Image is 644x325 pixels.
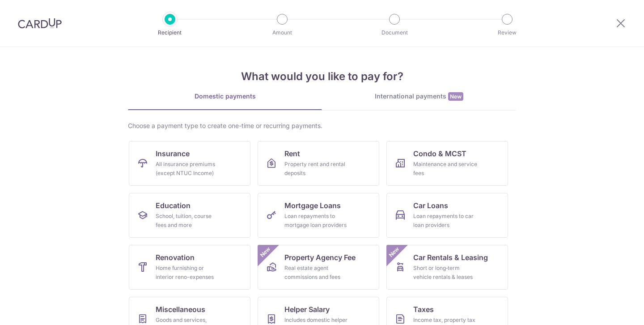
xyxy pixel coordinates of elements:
[284,200,341,211] span: Mortgage Loans
[249,28,315,37] p: Amount
[474,28,540,37] p: Review
[156,264,220,282] div: Home furnishing or interior reno-expenses
[322,92,516,101] div: International payments
[156,252,195,263] span: Renovation
[258,245,379,290] a: Property Agency FeeReal estate agent commissions and feesNew
[448,92,463,101] span: New
[413,304,434,315] span: Taxes
[386,245,508,290] a: Car Rentals & LeasingShort or long‑term vehicle rentals & leasesNew
[284,252,356,263] span: Property Agency Fee
[258,245,273,260] span: New
[361,28,428,37] p: Document
[413,148,466,159] span: Condo & MCST
[586,298,635,321] iframe: Opens a widget where you can find more information
[386,193,508,238] a: Car LoansLoan repayments to car loan providers
[156,304,205,315] span: Miscellaneous
[386,141,508,186] a: Condo & MCSTMaintenance and service fees
[156,160,220,178] div: All insurance premiums (except NTUC Income)
[413,200,448,211] span: Car Loans
[413,252,488,263] span: Car Rentals & Leasing
[258,193,379,238] a: Mortgage LoansLoan repayments to mortgage loan providers
[129,141,250,186] a: InsuranceAll insurance premiums (except NTUC Income)
[284,160,349,178] div: Property rent and rental deposits
[129,193,250,238] a: EducationSchool, tuition, course fees and more
[156,148,190,159] span: Insurance
[129,245,250,290] a: RenovationHome furnishing or interior reno-expenses
[413,160,478,178] div: Maintenance and service fees
[387,245,402,260] span: New
[413,212,478,230] div: Loan repayments to car loan providers
[128,68,516,85] h4: What would you like to pay for?
[137,28,203,37] p: Recipient
[128,92,322,101] div: Domestic payments
[258,141,379,186] a: RentProperty rent and rental deposits
[156,200,191,211] span: Education
[413,264,478,282] div: Short or long‑term vehicle rentals & leases
[156,212,220,230] div: School, tuition, course fees and more
[284,212,349,230] div: Loan repayments to mortgage loan providers
[284,148,300,159] span: Rent
[284,264,349,282] div: Real estate agent commissions and fees
[284,304,330,315] span: Helper Salary
[128,121,516,130] div: Choose a payment type to create one-time or recurring payments.
[18,18,62,29] img: CardUp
